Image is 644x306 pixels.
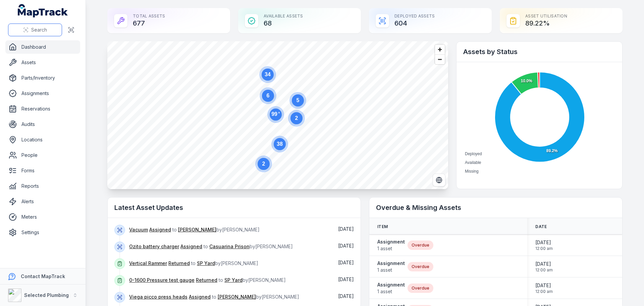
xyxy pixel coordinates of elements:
[5,102,80,116] a: Reservations
[377,238,405,245] strong: Assignment
[377,260,405,273] a: Assignment1 asset
[168,260,190,267] a: Returned
[377,224,388,229] span: Item
[535,239,553,246] span: [DATE]
[5,164,80,177] a: Forms
[465,160,481,165] span: Available
[535,267,553,273] span: 12:00 am
[5,56,80,69] a: Assets
[535,282,553,294] time: 9/30/2025, 12:00:00 AM
[5,148,80,162] a: People
[129,226,148,233] a: Vacuum
[408,241,433,250] div: Overdue
[295,115,298,121] text: 2
[262,161,265,167] text: 2
[5,195,80,208] a: Alerts
[435,45,445,54] button: Zoom in
[129,277,195,283] a: 0-1600 Pressure test gauge
[129,260,167,267] a: Vertical Rammer
[5,118,80,131] a: Audits
[278,111,280,115] tspan: +
[5,87,80,100] a: Assignments
[377,281,405,288] strong: Assignment
[376,203,615,212] h2: Overdue & Missing Assets
[338,243,354,249] span: [DATE]
[129,244,293,249] span: to by [PERSON_NAME]
[338,260,354,265] span: [DATE]
[535,224,547,229] span: Date
[5,40,80,54] a: Dashboard
[535,239,553,251] time: 9/30/2025, 12:00:00 AM
[129,294,187,300] a: Viega picco press heads
[209,243,250,250] a: Casuarina Prison
[377,260,405,267] strong: Assignment
[107,41,448,189] canvas: Map
[338,276,354,282] time: 10/7/2025, 1:47:59 PM
[5,179,80,193] a: Reports
[265,72,271,77] text: 34
[338,293,354,299] time: 10/7/2025, 8:40:30 AM
[149,226,171,233] a: Assigned
[178,226,216,233] a: [PERSON_NAME]
[535,261,553,273] time: 9/19/2025, 12:00:00 AM
[377,267,405,273] span: 1 asset
[129,277,286,283] span: to by [PERSON_NAME]
[338,260,354,265] time: 10/7/2025, 2:17:28 PM
[129,243,179,250] a: Ozito battery charger
[21,273,65,279] strong: Contact MapTrack
[8,24,62,36] button: Search
[267,93,270,98] text: 6
[465,151,482,156] span: Deployed
[433,174,445,186] button: Switch to Satellite View
[196,277,217,283] a: Returned
[377,281,405,295] a: Assignment1 asset
[224,277,243,283] a: SP Yard
[5,226,80,239] a: Settings
[338,226,354,232] time: 10/8/2025, 7:23:23 AM
[18,4,68,17] a: MapTrack
[197,260,215,267] a: SP Yard
[408,283,433,293] div: Overdue
[271,111,280,117] text: 99
[338,293,354,299] span: [DATE]
[5,71,80,85] a: Parts/Inventory
[535,261,553,267] span: [DATE]
[218,294,256,300] a: [PERSON_NAME]
[535,282,553,289] span: [DATE]
[129,227,260,232] span: to by [PERSON_NAME]
[535,246,553,251] span: 12:00 am
[338,243,354,249] time: 10/7/2025, 2:58:21 PM
[463,47,615,56] h2: Assets by Status
[377,238,405,252] a: Assignment1 asset
[338,226,354,232] span: [DATE]
[180,243,202,250] a: Assigned
[24,292,69,298] strong: Selected Plumbing
[31,27,47,33] span: Search
[377,288,405,295] span: 1 asset
[535,289,553,294] span: 12:00 am
[129,260,258,266] span: to by [PERSON_NAME]
[435,54,445,64] button: Zoom out
[5,133,80,146] a: Locations
[5,210,80,224] a: Meters
[277,141,283,147] text: 38
[114,203,354,212] h2: Latest Asset Updates
[408,262,433,271] div: Overdue
[189,294,211,300] a: Assigned
[338,276,354,282] span: [DATE]
[129,294,299,300] span: to by [PERSON_NAME]
[297,97,300,103] text: 5
[377,245,405,252] span: 1 asset
[465,169,479,174] span: Missing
